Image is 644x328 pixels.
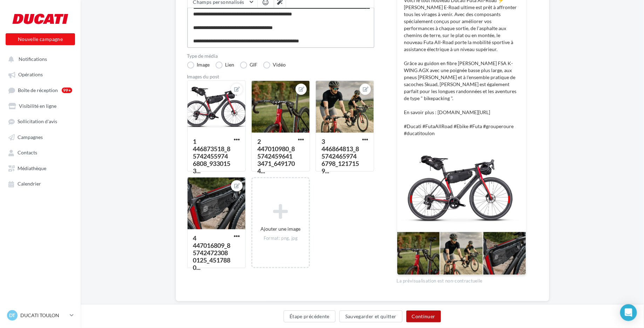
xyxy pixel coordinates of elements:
[187,62,210,69] label: Image
[18,165,46,171] span: Médiathèque
[6,33,75,45] button: Nouvelle campagne
[193,138,231,175] div: 1 446873518_857424559746808_9330153...
[4,68,76,81] a: Opérations
[339,310,402,322] button: Sauvegarder et quitter
[19,103,56,109] span: Visibilité en ligne
[321,138,359,175] div: 3 446864813_857424659746798_1217159...
[193,234,231,271] div: 4 447016809_857424723080125_4517880...
[263,62,286,69] label: Vidéo
[18,87,58,93] span: Boîte de réception
[18,181,41,187] span: Calendrier
[620,304,637,321] div: Open Intercom Messenger
[20,312,67,319] p: DUCATI TOULON
[19,56,47,62] span: Notifications
[4,99,76,112] a: Visibilité en ligne
[6,309,75,322] a: DT DUCATI TOULON
[4,162,76,174] a: Médiathèque
[9,312,15,319] span: DT
[62,88,72,93] div: 99+
[4,53,74,65] button: Notifications
[397,275,527,284] div: La prévisualisation est non-contractuelle
[4,84,76,97] a: Boîte de réception99+
[216,62,235,69] label: Lien
[4,146,76,159] a: Contacts
[18,134,43,140] span: Campagnes
[4,115,76,127] a: Sollicitation d'avis
[187,54,374,58] label: Type de média
[187,74,374,79] div: Images du post
[18,119,57,125] span: Sollicitation d'avis
[4,131,76,143] a: Campagnes
[4,177,76,190] a: Calendrier
[406,310,441,322] button: Continuer
[18,72,43,78] span: Opérations
[18,150,37,156] span: Contacts
[257,138,295,175] div: 2 447010980_857424596413471_6491704...
[240,62,258,69] label: GIF
[284,310,335,322] button: Étape précédente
